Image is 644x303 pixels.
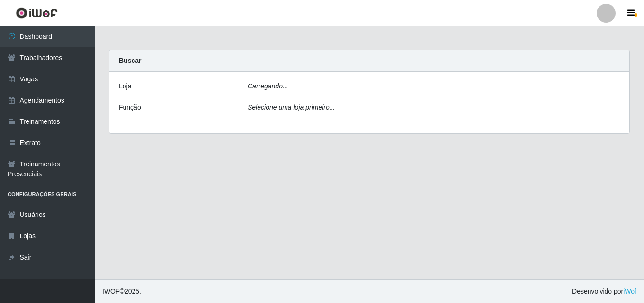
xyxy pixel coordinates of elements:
[623,287,636,295] a: iWof
[248,82,288,90] i: Carregando...
[119,57,141,64] strong: Buscar
[119,103,141,113] label: Função
[16,7,58,19] img: CoreUI Logo
[102,286,141,296] span: © 2025 .
[572,286,636,296] span: Desenvolvido por
[119,81,131,91] label: Loja
[102,287,120,295] span: IWOF
[248,104,335,111] i: Selecione uma loja primeiro...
